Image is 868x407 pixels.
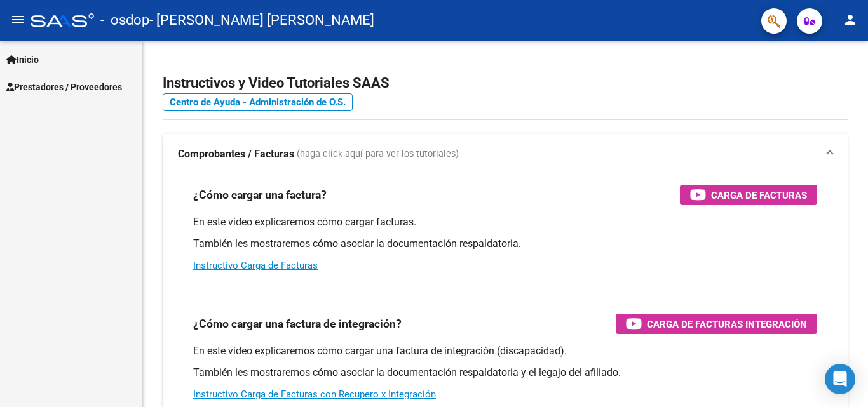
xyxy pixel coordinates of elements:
[149,6,374,34] span: - [PERSON_NAME] [PERSON_NAME]
[193,215,817,229] p: En este video explicaremos cómo cargar facturas.
[193,237,817,251] p: También les mostraremos cómo asociar la documentación respaldatoria.
[825,364,855,394] div: Open Intercom Messenger
[616,314,817,334] button: Carga de Facturas Integración
[100,6,149,34] span: - osdop
[193,186,327,204] h3: ¿Cómo cargar una factura?
[193,315,402,333] h3: ¿Cómo cargar una factura de integración?
[297,147,459,161] span: (haga click aquí para ver los tutoriales)
[193,389,436,400] a: Instructivo Carga de Facturas con Recupero x Integración
[193,344,817,358] p: En este video explicaremos cómo cargar una factura de integración (discapacidad).
[163,71,848,95] h2: Instructivos y Video Tutoriales SAAS
[10,12,25,27] mat-icon: menu
[843,12,858,27] mat-icon: person
[163,134,848,175] mat-expansion-panel-header: Comprobantes / Facturas (haga click aquí para ver los tutoriales)
[193,366,817,380] p: También les mostraremos cómo asociar la documentación respaldatoria y el legajo del afiliado.
[647,316,807,332] span: Carga de Facturas Integración
[711,187,807,203] span: Carga de Facturas
[193,260,318,271] a: Instructivo Carga de Facturas
[6,53,39,67] span: Inicio
[6,80,122,94] span: Prestadores / Proveedores
[163,93,353,111] a: Centro de Ayuda - Administración de O.S.
[178,147,294,161] strong: Comprobantes / Facturas
[680,185,817,205] button: Carga de Facturas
